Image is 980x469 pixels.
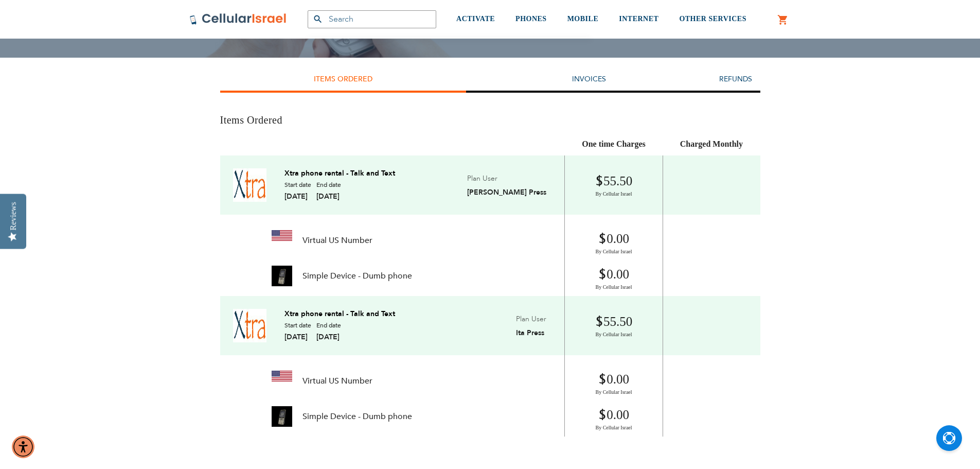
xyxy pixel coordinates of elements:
[598,266,607,284] span: $
[598,371,607,389] span: $
[565,215,663,260] td: 0.00
[12,436,34,458] div: Accessibility Menu
[284,169,395,178] a: Xtra phone rental - Talk and Text
[456,15,495,23] span: ACTIVATE
[573,389,655,396] span: By Cellular Israel
[9,202,18,230] div: Reviews
[302,271,412,281] span: Simple Device - Dumb phone
[284,192,311,201] span: [DATE]
[598,231,607,248] span: $
[314,74,372,84] strong: Items Ordered
[233,309,266,342] img: xtra-logo_4.jpg
[567,15,599,23] span: MOBILE
[316,332,341,342] span: [DATE]
[595,314,603,331] span: $
[189,13,287,25] img: Cellular Israel Logo
[467,173,497,183] span: Plan User
[680,140,743,148] span: Charged Monthly
[565,296,663,355] td: 55.50
[233,168,266,202] img: xtra-logo_4.jpg
[272,230,292,241] img: us_flag_1_3.png
[619,15,658,23] span: INTERNET
[595,173,603,190] span: $
[565,401,663,437] td: 0.00
[272,371,292,381] img: us_flag_1_3.png
[573,284,655,291] span: By Cellular Israel
[582,140,646,148] span: One time Charges
[679,15,746,23] span: OTHER SERVICES
[516,314,546,324] span: Plan User
[302,376,372,386] span: Virtual US Number
[220,113,760,127] h3: Items Ordered
[302,411,412,422] span: Simple Device - Dumb phone
[316,321,341,329] span: End date
[515,15,547,23] span: PHONES
[573,248,655,255] span: By Cellular Israel
[573,331,655,338] span: By Cellular Israel
[272,266,292,286] img: img-20200616-wa0029_1_1.jpg
[565,355,663,401] td: 0.00
[308,10,436,28] input: Search
[573,190,655,198] span: By Cellular Israel
[573,424,655,431] span: By Cellular Israel
[598,407,607,424] span: $
[516,328,544,338] span: Ita Press
[272,406,292,427] img: img-20200616-wa0029_1_1.jpg
[284,332,311,342] span: [DATE]
[572,74,606,84] a: Invoices
[284,181,311,189] span: Start date
[284,309,395,319] a: Xtra phone rental - Talk and Text
[467,187,546,197] span: [PERSON_NAME] Press
[316,181,341,189] span: End date
[284,321,311,329] span: Start date
[565,260,663,296] td: 0.00
[302,235,372,246] span: Virtual US Number
[719,74,752,84] a: Refunds
[565,155,663,215] td: 55.50
[316,192,341,201] span: [DATE]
